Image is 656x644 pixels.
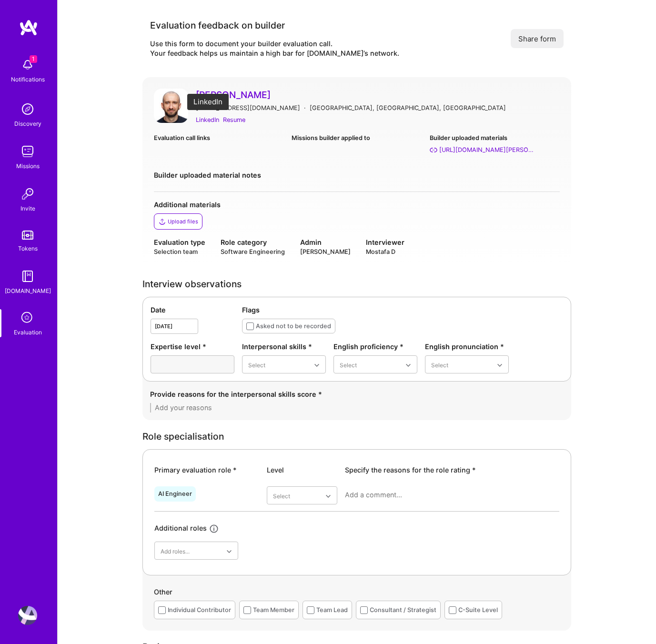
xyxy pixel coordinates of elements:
[150,39,399,58] div: Use this form to document your builder evaluation call. Your feedback helps us maintain a high ba...
[300,237,351,247] div: Admin
[340,360,357,370] div: Select
[18,243,38,253] div: Tokens
[333,342,417,352] div: English proficiency *
[430,133,560,143] div: Builder uploaded materials
[142,279,571,289] div: Interview observations
[154,523,207,534] div: Additional roles
[209,523,220,534] i: icon Info
[20,203,35,213] div: Invite
[304,103,306,113] div: ·
[18,55,37,74] img: bell
[154,465,259,475] div: Primary evaluation role *
[19,309,37,327] i: icon SelectionTeam
[253,605,294,615] div: Team Member
[345,465,559,475] div: Specify the reasons for the role rating *
[223,115,245,125] a: Resume
[18,267,37,286] img: guide book
[158,218,166,225] i: icon Upload2
[248,360,265,370] div: Select
[273,491,290,501] div: Select
[30,55,37,63] span: 1
[22,231,33,240] img: tokens
[11,74,45,84] div: Notifications
[142,432,571,442] div: Role specialisation
[158,490,192,498] div: AI Engineer
[154,89,188,125] a: User Avatar
[425,342,509,352] div: English pronunciation *
[366,247,404,256] div: Mostafa D
[221,247,285,256] div: Software Engineering
[154,247,205,256] div: Selection team
[16,606,40,625] a: User Avatar
[300,247,351,256] div: [PERSON_NAME]
[150,19,399,31] div: Evaluation feedback on builder
[154,89,188,123] img: User Avatar
[458,605,498,615] div: C-Suite Level
[431,360,448,370] div: Select
[154,237,205,247] div: Evaluation type
[14,327,42,337] div: Evaluation
[366,237,404,247] div: Interviewer
[19,19,38,36] img: logo
[242,342,326,352] div: Interpersonal skills *
[161,546,190,556] div: Add roles...
[310,103,506,113] div: [GEOGRAPHIC_DATA], [GEOGRAPHIC_DATA], [GEOGRAPHIC_DATA]
[256,321,331,331] div: Asked not to be recorded
[18,184,37,203] img: Invite
[151,305,234,315] div: Date
[168,218,198,225] div: Upload files
[18,100,37,119] img: discovery
[154,200,560,210] div: Additional materials
[5,286,51,296] div: [DOMAIN_NAME]
[227,549,232,554] i: icon Chevron
[370,605,436,615] div: Consultant / Strategist
[196,89,560,101] a: [PERSON_NAME]
[150,389,564,399] div: Provide reasons for the interpersonal skills score *
[292,133,422,143] div: Missions builder applied to
[196,103,300,113] div: [EMAIL_ADDRESS][DOMAIN_NAME]
[430,145,560,155] a: [URL][DOMAIN_NAME][PERSON_NAME]
[14,119,41,129] div: Discovery
[406,363,411,368] i: icon Chevron
[18,606,37,625] img: User Avatar
[154,587,560,601] div: Other
[497,363,502,368] i: icon Chevron
[154,170,560,180] div: Builder uploaded material notes
[16,161,40,171] div: Missions
[430,146,437,154] i: https://github.com/wolny/pytorch-3dunet
[154,133,284,143] div: Evaluation call links
[151,342,234,352] div: Expertise level *
[242,305,563,315] div: Flags
[267,465,337,475] div: Level
[196,115,219,125] a: LinkedIn
[316,605,348,615] div: Team Lead
[326,494,331,499] i: icon Chevron
[18,142,37,161] img: teamwork
[168,605,231,615] div: Individual Contributor
[221,237,285,247] div: Role category
[439,145,535,155] div: https://github.com/wolny/pytorch-3dunet
[511,29,564,48] button: Share form
[314,363,319,368] i: icon Chevron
